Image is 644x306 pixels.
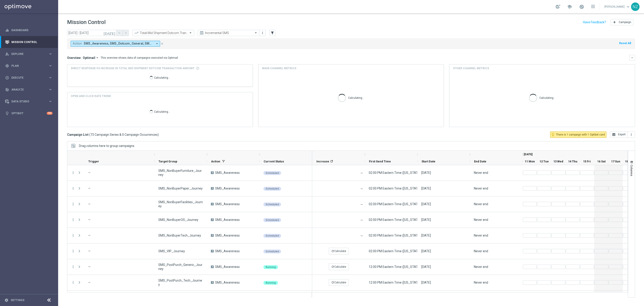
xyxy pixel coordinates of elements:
span: — [88,265,91,269]
span: SMS_Awareness [215,280,240,284]
i: lightbulb_outline [551,133,555,137]
div: NZ [631,2,640,11]
button: refreshCalculate [329,248,349,254]
i: more_vert [71,265,75,269]
div: Never end [474,171,488,175]
div: 21 Aug 2024, Wednesday [421,171,431,175]
span: 16 Sat [597,160,606,163]
h3: Overview: [67,56,81,60]
colored-tag: Scheduled [263,218,281,222]
div: 21 Aug 2024, Wednesday [421,186,431,190]
span: keyboard_arrow_down [626,4,631,9]
button: keyboard_arrow_down [629,55,635,61]
input: Have Feedback? [583,21,606,24]
div: lightbulb Optibot +10 [5,112,53,115]
span: SMS_Awareness [215,218,240,222]
i: settings [4,298,8,302]
p: Calculating... [154,75,170,80]
i: play_circle_outline [5,76,9,80]
p: Calculating... [539,95,555,100]
i: keyboard_arrow_right [48,99,53,103]
span: 02:00 PM Eastern Time (New York) (UTC -04:00) [369,234,440,237]
span: First Send Time [369,160,391,163]
p: Calculating... [154,109,170,114]
span: Execute [11,76,48,79]
h3: Campaign List [67,133,159,137]
button: Optimail arrow_drop_down [81,56,101,60]
span: Analyze [11,88,48,91]
span: 02:00 PM Eastern Time (New York) (UTC -04:00) [369,218,440,222]
i: open_in_browser [612,133,616,136]
span: SMS_Awareness [215,233,240,237]
i: [DATE] [104,31,116,35]
span: Drag columns here to group campaigns [79,144,134,148]
span: A [211,218,214,221]
div: 21 Aug 2024, Wednesday [421,202,431,206]
button: gps_fixed Plan keyboard_arrow_right [5,64,53,68]
ng-select: Total Mid Shipment Dotcom Transaction Amount [132,30,194,36]
span: Running [266,281,276,284]
button: more_vert [71,280,75,284]
span: — [88,234,91,237]
button: refreshCalculate [329,263,349,270]
span: Start Date [422,160,435,163]
div: Optibot [5,107,53,119]
span: A [211,250,214,252]
span: There is 1 campaign with 1 Optibot card [556,133,605,137]
div: Dashboard [5,24,53,36]
i: close [161,42,164,45]
span: 14 Thu [568,160,577,163]
div: 21 Aug 2024, Wednesday [421,233,431,237]
i: keyboard_arrow_right [48,75,53,80]
i: more_vert [71,171,75,175]
span: 15 Fri [583,160,591,163]
i: keyboard_arrow_right [48,87,53,92]
button: Reset All [619,41,631,46]
div: 23 Oct 2024, Wednesday [421,265,431,269]
span: SMS_Awareness [215,265,240,269]
a: Settings [11,299,24,302]
div: 21 Oct 2024, Monday [421,249,431,253]
i: keyboard_arrow_right [48,52,53,56]
div: play_circle_outline Execute keyboard_arrow_right [5,76,53,80]
span: 12:00 PM Eastern Time (New York) (UTC -04:00) [369,265,440,269]
span: Current Status [264,160,284,163]
div: Never end [474,249,488,253]
span: SMS_Awareness [215,171,240,175]
span: — [360,171,363,175]
div: Never end [474,186,488,190]
div: Press SPACE to select this row. [67,228,312,244]
span: 18 Mon [625,160,635,163]
div: Data Studio keyboard_arrow_right [5,100,53,103]
span: SMS_NonBuyerTech_Journey [158,233,201,237]
button: Mission Control [5,40,53,44]
span: 02:00 PM Eastern Time (New York) (UTC -04:00) [369,171,440,175]
button: more_vert [71,218,75,222]
span: — [360,218,363,222]
button: equalizer Dashboard [5,28,53,32]
span: SMS_Awareness [215,249,240,253]
div: person_search Explore keyboard_arrow_right [5,52,53,56]
i: refresh [331,281,334,284]
span: SMS_NonBuyerFurniture_Journey [158,169,203,177]
colored-tag: Running [263,265,278,269]
span: 02:00 PM Eastern Time (New York) (UTC -04:00) [369,202,440,206]
h4: OPEN AND CLICK RATE TREND [71,94,111,98]
span: Scheduled [266,250,279,253]
button: more_vert [260,30,265,36]
span: Campaign [619,21,631,24]
a: Mission Control [11,36,53,48]
h1: Mission Control [67,19,106,26]
span: Running [266,266,276,269]
span: Scheduled [266,234,279,237]
span: End Date [474,160,486,163]
span: — [88,281,91,284]
i: more_vert [71,202,75,206]
span: — [88,202,91,206]
span: SMS_NonBuyerFacilities_Journey [158,200,203,208]
button: refreshCalculate [329,279,349,286]
multiple-options-button: Export to CSV [610,133,635,136]
i: refresh [330,159,333,163]
span: — [360,203,363,206]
